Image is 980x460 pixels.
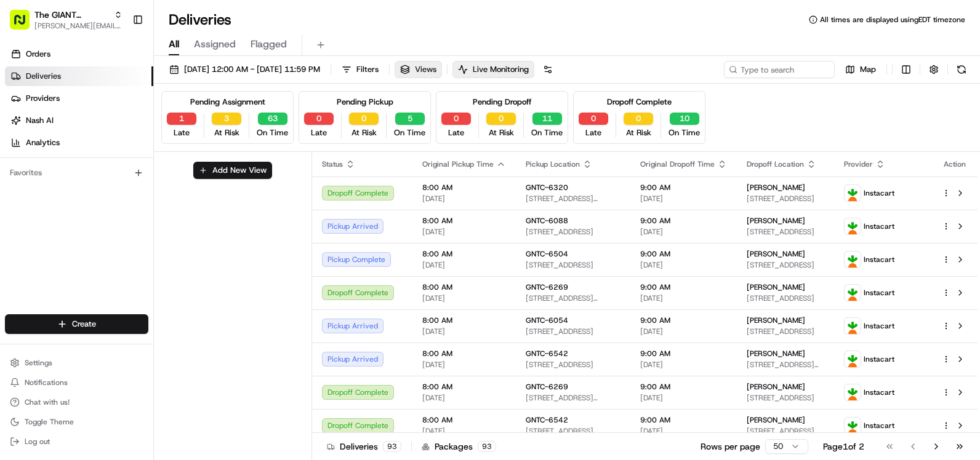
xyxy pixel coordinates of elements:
[25,397,70,407] span: Chat with us!
[478,441,496,452] div: 93
[5,394,148,411] button: Chat with us!
[422,426,506,436] span: [DATE]
[422,260,506,270] span: [DATE]
[34,9,109,21] span: The GIANT Company
[526,260,621,270] span: [STREET_ADDRESS]
[864,354,894,364] span: Instacart
[25,378,68,387] span: Notifications
[845,384,861,400] img: profile_instacart_ahold_partner.png
[747,260,824,270] span: [STREET_ADDRESS]
[42,130,156,140] div: We're available if you need us!
[122,208,149,218] span: Pylon
[72,319,96,330] span: Create
[441,113,471,125] button: 0
[747,327,824,336] span: [STREET_ADDRESS]
[258,113,287,125] button: 63
[394,127,425,138] span: On Time
[864,421,894,430] span: Instacart
[573,91,705,144] div: Dropoff Complete0Late0At Risk10On Time
[12,117,34,140] img: 1736555255976-a54dd68f-1ca7-489b-9aae-adbdc363a1c4
[640,415,727,425] span: 9:00 AM
[640,349,727,359] span: 9:00 AM
[5,44,153,64] a: Orders
[322,159,343,169] span: Status
[526,249,568,259] span: GNTC-6504
[640,260,727,270] span: [DATE]
[304,113,334,125] button: 0
[640,360,727,370] span: [DATE]
[526,349,568,359] span: GNTC-6542
[212,113,241,125] button: 3
[473,64,529,75] span: Live Monitoring
[670,113,699,125] button: 10
[953,61,970,78] button: Refresh
[415,64,436,75] span: Views
[747,249,805,259] span: [PERSON_NAME]
[640,216,727,226] span: 9:00 AM
[747,315,805,325] span: [PERSON_NAME]
[383,441,401,452] div: 93
[747,415,805,425] span: [PERSON_NAME]
[194,37,236,52] span: Assigned
[640,327,727,336] span: [DATE]
[5,111,153,130] a: Nash AI
[422,393,506,403] span: [DATE]
[526,327,621,336] span: [STREET_ADDRESS]
[747,393,824,403] span: [STREET_ADDRESS]
[336,61,384,78] button: Filters
[5,433,148,450] button: Log out
[864,221,894,231] span: Instacart
[532,113,562,125] button: 11
[422,293,506,303] span: [DATE]
[25,178,94,191] span: Knowledge Base
[436,91,568,144] div: Pending Dropoff0Late0At Risk11On Time
[5,5,127,34] button: The GIANT Company[PERSON_NAME][EMAIL_ADDRESS][PERSON_NAME][DOMAIN_NAME]
[640,426,727,436] span: [DATE]
[32,79,203,92] input: Clear
[607,97,672,108] div: Dropoff Complete
[845,318,861,334] img: profile_instacart_ahold_partner.png
[640,227,727,237] span: [DATE]
[12,180,22,189] div: 📗
[26,115,54,126] span: Nash AI
[669,127,700,138] span: On Time
[864,188,894,198] span: Instacart
[257,127,288,138] span: On Time
[422,216,506,226] span: 8:00 AM
[422,415,506,425] span: 8:00 AM
[422,249,506,259] span: 8:00 AM
[25,417,74,427] span: Toggle Theme
[526,194,621,204] span: [STREET_ADDRESS][PERSON_NAME][PERSON_NAME]
[526,227,621,237] span: [STREET_ADDRESS]
[422,194,506,204] span: [DATE]
[640,382,727,392] span: 9:00 AM
[486,113,516,125] button: 0
[640,293,727,303] span: [DATE]
[34,21,122,31] button: [PERSON_NAME][EMAIL_ADDRESS][PERSON_NAME][DOMAIN_NAME]
[422,159,494,169] span: Original Pickup Time
[5,163,148,183] div: Favorites
[845,218,861,234] img: profile_instacart_ahold_partner.png
[5,354,148,371] button: Settings
[104,180,114,189] div: 💻
[701,440,760,453] p: Rows per page
[747,194,824,204] span: [STREET_ADDRESS]
[26,49,50,60] span: Orders
[12,12,37,37] img: Nash
[311,127,327,138] span: Late
[26,137,60,148] span: Analytics
[845,285,861,301] img: profile_instacart_ahold_partner.png
[489,127,514,138] span: At Risk
[747,183,805,192] span: [PERSON_NAME]
[845,252,861,268] img: profile_instacart_ahold_partner.png
[640,159,715,169] span: Original Dropoff Time
[747,382,805,392] span: [PERSON_NAME]
[116,178,198,191] span: API Documentation
[640,282,727,292] span: 9:00 AM
[351,127,377,138] span: At Risk
[473,97,531,108] div: Pending Dropoff
[526,415,568,425] span: GNTC-6542
[299,91,431,144] div: Pending Pickup0Late0At Risk5On Time
[161,91,294,144] div: Pending Assignment1Late3At Risk63On Time
[327,440,401,453] div: Deliveries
